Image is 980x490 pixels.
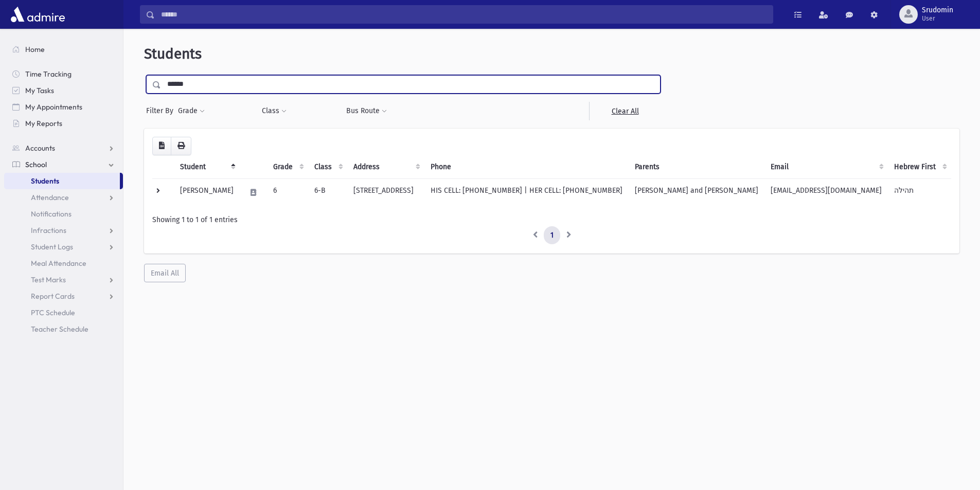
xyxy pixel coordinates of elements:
[31,242,73,251] span: Student Logs
[25,119,62,128] span: My Reports
[4,255,123,271] a: Meal Attendance
[308,155,347,179] th: Class: activate to sort column ascending
[171,137,191,155] button: Print
[346,102,387,120] button: Bus Route
[424,178,629,206] td: HIS CELL: [PHONE_NUMBER] | HER CELL: [PHONE_NUMBER]
[4,173,120,189] a: Students
[4,321,123,337] a: Teacher Schedule
[144,264,186,282] button: Email All
[25,102,82,112] span: My Appointments
[25,45,45,54] span: Home
[347,178,424,206] td: [STREET_ADDRESS]
[25,69,72,79] span: Time Tracking
[424,155,629,179] th: Phone
[4,288,123,304] a: Report Cards
[347,155,424,179] th: Address: activate to sort column ascending
[152,214,951,225] div: Showing 1 to 1 of 1 entries
[4,304,123,321] a: PTC Schedule
[8,4,67,25] img: AdmirePro
[4,82,123,99] a: My Tasks
[25,143,55,153] span: Accounts
[4,271,123,288] a: Test Marks
[629,155,764,179] th: Parents
[629,178,764,206] td: [PERSON_NAME] and [PERSON_NAME]
[155,5,773,24] input: Search
[4,115,123,132] a: My Reports
[4,41,123,58] a: Home
[177,102,205,120] button: Grade
[764,178,888,206] td: [EMAIL_ADDRESS][DOMAIN_NAME]
[31,176,59,186] span: Students
[764,155,888,179] th: Email: activate to sort column ascending
[31,308,75,317] span: PTC Schedule
[31,226,66,235] span: Infractions
[4,66,123,82] a: Time Tracking
[261,102,287,120] button: Class
[4,99,123,115] a: My Appointments
[174,178,240,206] td: [PERSON_NAME]
[4,189,123,206] a: Attendance
[888,155,951,179] th: Hebrew First: activate to sort column ascending
[31,259,86,268] span: Meal Attendance
[4,206,123,222] a: Notifications
[31,209,72,219] span: Notifications
[174,155,240,179] th: Student: activate to sort column descending
[25,160,47,169] span: School
[888,178,951,206] td: תהילה
[922,6,953,14] span: Srudomin
[144,45,202,62] span: Students
[31,275,66,284] span: Test Marks
[4,156,123,173] a: School
[544,226,560,245] a: 1
[25,86,54,95] span: My Tasks
[267,155,308,179] th: Grade: activate to sort column ascending
[589,102,661,120] a: Clear All
[4,140,123,156] a: Accounts
[31,292,75,301] span: Report Cards
[4,239,123,255] a: Student Logs
[31,193,69,202] span: Attendance
[152,137,171,155] button: CSV
[308,178,347,206] td: 6-B
[31,324,88,334] span: Teacher Schedule
[4,222,123,239] a: Infractions
[146,105,177,116] span: Filter By
[922,14,953,23] span: User
[267,178,308,206] td: 6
